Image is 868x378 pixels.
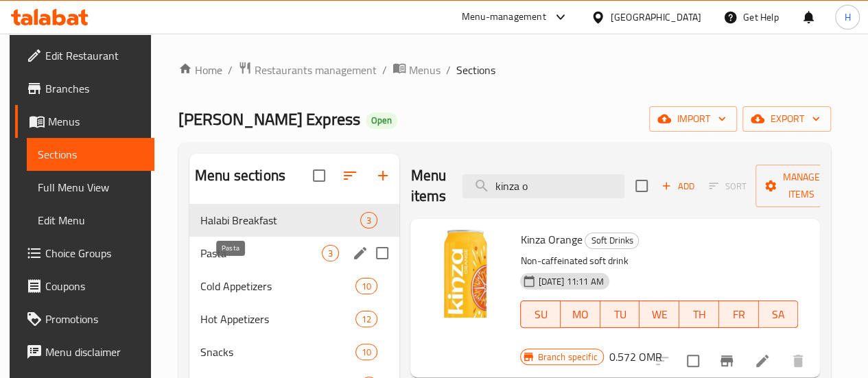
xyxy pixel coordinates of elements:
a: Sections [27,138,154,171]
span: Menu disclaimer [45,344,143,360]
div: Pasta3edit [189,237,399,270]
div: Halabi Breakfast3 [189,204,399,237]
span: Open [366,115,397,126]
button: edit [350,243,371,263]
li: / [446,62,451,78]
div: Hot Appetizers12 [189,303,399,335]
span: Soft Drinks [585,233,638,248]
nav: breadcrumb [178,61,831,79]
span: 12 [356,313,377,326]
a: Menu disclaimer [15,335,154,368]
span: 10 [356,280,377,293]
button: SU [520,300,561,328]
p: Non-caffeinated soft drink [520,252,798,270]
span: Select to update [679,346,707,375]
span: Menus [409,62,441,78]
button: delete [782,344,814,377]
a: Edit Menu [27,204,154,237]
span: WE [645,305,674,324]
a: Promotions [15,303,154,335]
button: FR [719,300,759,328]
span: Pasta [200,245,322,261]
div: Cold Appetizers10 [189,270,399,303]
span: Branches [45,80,143,97]
a: Full Menu View [27,171,154,204]
div: items [360,212,377,228]
span: Sections [456,62,495,78]
span: Sort sections [333,159,366,192]
span: export [753,110,820,128]
h2: Menu sections [195,165,285,186]
h2: Menu items [410,165,446,206]
span: SA [764,305,793,324]
a: Home [178,62,222,78]
span: Hot Appetizers [200,311,355,327]
a: Coupons [15,270,154,303]
span: Select section [627,172,656,200]
div: Snacks10 [189,335,399,368]
a: Edit Restaurant [15,39,154,72]
span: import [660,110,726,128]
span: Edit Restaurant [45,47,143,64]
span: FR [725,305,753,324]
span: 3 [361,214,377,227]
span: TU [606,305,635,324]
span: H [844,10,850,25]
span: Menus [48,113,143,130]
button: Manage items [755,165,847,207]
span: Select section first [700,176,755,197]
button: TU [600,300,640,328]
button: WE [640,300,679,328]
li: / [382,62,387,78]
a: Menus [392,61,441,79]
span: Promotions [45,311,143,327]
div: Open [366,113,397,129]
img: Kinza Orange [421,230,509,318]
span: MO [566,305,595,324]
a: Restaurants management [238,61,377,79]
button: Add [656,176,700,197]
li: / [228,62,233,78]
span: Select all sections [305,161,333,190]
span: 10 [356,346,377,359]
div: Soft Drinks [585,233,639,249]
span: Manage items [766,169,836,203]
button: Branch-specific-item [710,344,743,377]
div: items [355,344,377,360]
button: import [649,106,737,132]
span: TH [685,305,714,324]
button: MO [561,300,600,328]
span: [PERSON_NAME] Express [178,104,360,134]
div: [GEOGRAPHIC_DATA] [611,10,701,25]
span: [DATE] 11:11 AM [532,275,609,288]
span: 3 [322,247,338,260]
a: Menus [15,105,154,138]
button: Add section [366,159,399,192]
span: Coupons [45,278,143,294]
div: Menu-management [462,9,546,25]
button: export [742,106,831,132]
div: items [355,311,377,327]
span: Snacks [200,344,355,360]
span: Kinza Orange [520,229,582,250]
span: Branch specific [532,351,602,364]
button: TH [679,300,719,328]
h6: 0.572 OMR [609,347,662,366]
span: Choice Groups [45,245,143,261]
span: Edit Menu [38,212,143,228]
span: Restaurants management [255,62,377,78]
span: Full Menu View [38,179,143,196]
span: Add [659,178,696,194]
a: Choice Groups [15,237,154,270]
span: Add item [656,176,700,197]
span: Halabi Breakfast [200,212,360,228]
button: SA [759,300,799,328]
span: SU [526,305,555,324]
input: search [462,174,624,198]
span: Cold Appetizers [200,278,355,294]
span: Sections [38,146,143,163]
